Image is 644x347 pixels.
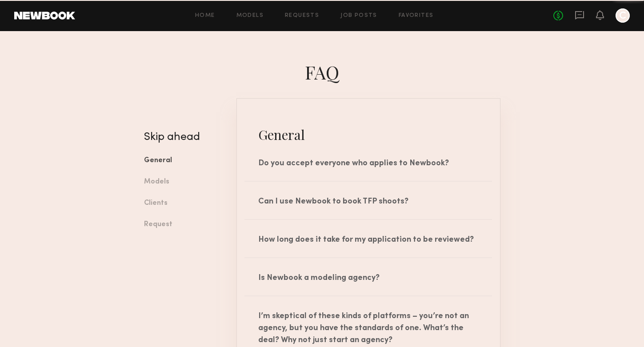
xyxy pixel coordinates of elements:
a: C [616,8,630,23]
a: Requests [285,13,319,19]
a: Models [144,172,223,193]
div: How long does it take for my application to be reviewed? [237,220,500,257]
div: Do you accept everyone who applies to Newbook? [237,144,500,181]
a: Models [236,13,264,19]
a: Job Posts [340,13,377,19]
a: Request [144,214,223,235]
div: Can I use Newbook to book TFP shoots? [237,182,500,219]
h4: Skip ahead [144,132,223,143]
a: Favorites [399,13,434,19]
h4: General [237,126,500,144]
a: Clients [144,193,223,214]
a: General [144,150,223,172]
h1: faq [137,60,507,84]
a: Home [195,13,215,19]
div: Is Newbook a modeling agency? [237,258,500,295]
